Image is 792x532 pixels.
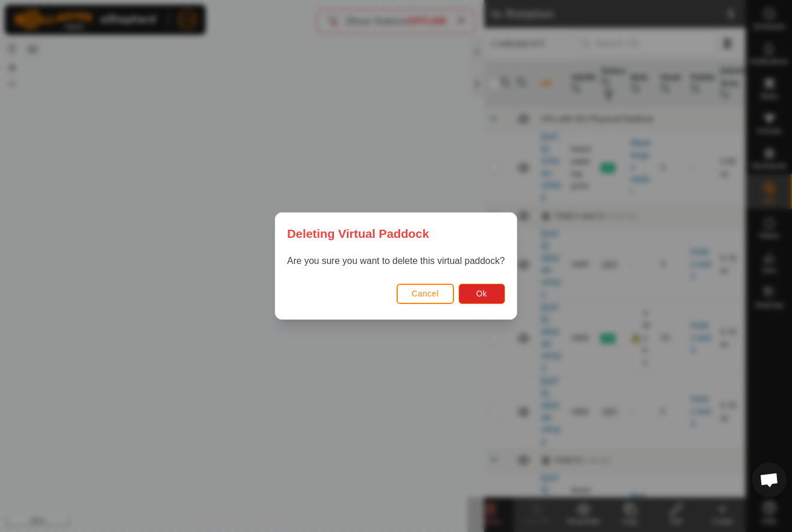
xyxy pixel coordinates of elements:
p: Are you sure you want to delete this virtual paddock? [287,254,504,268]
span: Deleting Virtual Paddock [287,225,429,243]
a: Open chat [752,462,787,497]
button: Cancel [397,284,454,304]
span: Ok [476,289,487,298]
span: Cancel [412,289,439,298]
button: Ok [459,284,505,304]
